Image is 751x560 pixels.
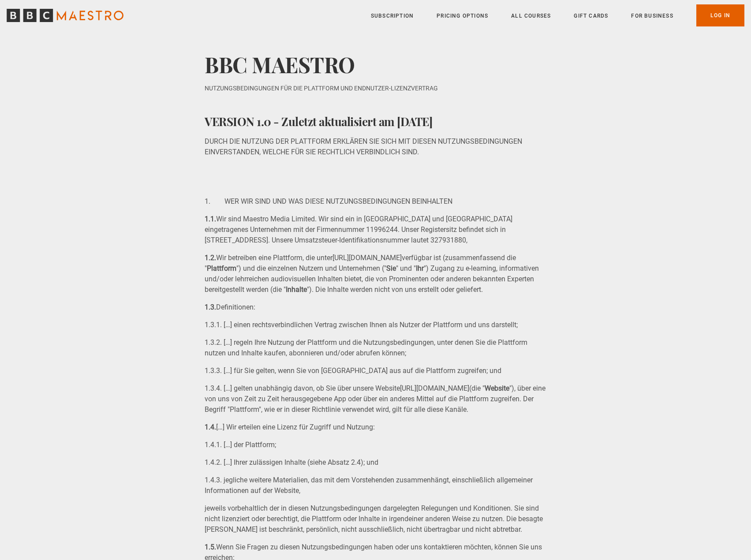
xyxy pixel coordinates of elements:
strong: Plattform [207,264,236,273]
h2: BBC MAESTRO [205,31,546,77]
span: […] Wir erteilen eine Lizenz für Zugriff und Nutzung: [216,423,375,431]
a: Pricing Options [437,11,488,20]
span: ") und die einzelnen Nutzern und Unternehmen (" [236,264,386,273]
strong: 1.5. [205,543,216,551]
svg: BBC Maestro [7,9,123,22]
strong: Website [485,384,509,392]
span: 1.3.2. […] regeln Ihre Nutzung der Plattform und die Nutzungsbedingungen, unter denen Sie die Pla... [205,338,527,357]
span: Wir sind Maestro Media Limited. Wir sind ein in [GEOGRAPHIC_DATA] und [GEOGRAPHIC_DATA] eingetrag... [205,215,512,244]
a: [URL][DOMAIN_NAME] [333,254,402,262]
h4: VERSION 1.0 - Zuletzt aktualisiert am [DATE] [205,114,546,129]
span: 1.4.3. jegliche weitere Materialien, das mit dem Vorstehenden zusammenhängt, einschließlich allge... [205,476,533,495]
strong: 1.3. [205,303,216,311]
span: 1.4.1. […] der Plattform; [205,441,276,449]
strong: 1.2. [205,254,216,262]
strong: Sie [386,264,396,273]
a: [URL][DOMAIN_NAME] [400,384,469,392]
a: Log In [696,4,744,26]
a: For business [631,11,673,20]
span: (die " [469,384,485,392]
span: ") Zugang zu e-learning, informativen und/oder lehrreichen audiovisuellen Inhalten bietet, die vo... [205,264,539,294]
p: NUTZUNGSBEDINGUNGEN FÜR DIE PLATTFORM UND ENDNUTZER-LIZENZVERTRAG [205,84,546,93]
a: All Courses [511,11,551,20]
nav: Primary [371,4,744,26]
strong: Inhalte [286,285,307,294]
span: "). Die Inhalte werden nicht von uns erstellt oder geliefert. [307,285,483,294]
span: " und " [396,264,416,273]
span: 1.3.3. […] für Sie gelten, wenn Sie von [GEOGRAPHIC_DATA] aus auf die Plattform zugreifen; und [205,366,501,375]
strong: 1.4. [205,423,216,431]
p: DURCH DIE NUTZUNG DER PLATTFORM ERKLÄREN SIE SICH MIT DIESEN NUTZUNGSBEDINGUNGEN EINVERSTANDEN, W... [205,136,546,157]
span: Definitionen: [216,303,255,311]
span: 1. WER WIR SIND UND WAS DIESE NUTZUNGSBEDINGUNGEN BEINHALTEN [205,197,452,205]
a: Gift Cards [574,11,608,20]
span: 1.4.2. […] Ihrer zulässigen Inhalte (siehe Absatz 2.4); und [205,458,378,467]
span: jeweils vorbehaltlich der in diesen Nutzungsbedingungen dargelegten Relegungen und Konditionen. S... [205,504,543,534]
span: Wir betreiben eine Plattform, die unter [216,254,333,262]
span: 1.3.1. […] einen rechtsverbindlichen Vertrag zwischen Ihnen als Nutzer der Plattform und uns dars... [205,321,518,329]
a: Subscription [371,11,414,20]
span: 1.3.4. […] gelten unabhängig davon, ob Sie über unsere Website [205,384,400,392]
strong: 1.1. [205,215,216,223]
span: "), über eine von uns von Zeit zu Zeit herausgegebene App oder über ein anderes Mittel auf die Pl... [205,384,546,414]
strong: Ihr [416,264,424,273]
span: verfügbar ist (zusammenfassend die " [205,254,516,273]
